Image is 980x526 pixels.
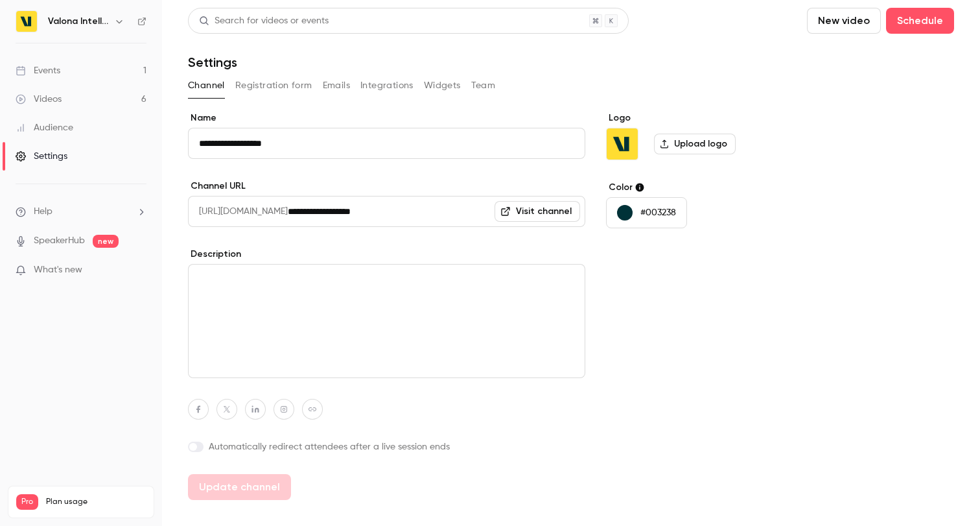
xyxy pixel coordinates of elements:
[471,75,496,96] button: Team
[640,206,676,219] p: #003238
[16,11,37,32] img: Valona Intelligence
[606,197,687,228] button: #003238
[606,112,805,160] section: Logo
[188,75,225,96] button: Channel
[199,14,329,28] div: Search for videos or events
[16,150,67,163] div: Settings
[188,112,585,125] label: Name
[606,181,805,194] label: Color
[46,497,146,507] span: Plan usage
[886,8,954,34] button: Schedule
[16,494,38,510] span: Pro
[495,201,580,222] a: Visit channel
[16,121,73,134] div: Audience
[34,205,52,219] span: Help
[807,8,881,34] button: New video
[34,263,82,277] span: What's new
[48,15,109,28] h6: Valona Intelligence
[16,205,146,219] li: help-dropdown-opener
[654,134,736,154] label: Upload logo
[235,75,312,96] button: Registration form
[93,235,119,248] span: new
[323,75,350,96] button: Emails
[188,248,585,261] label: Description
[34,234,85,248] a: SpeakerHub
[188,180,585,193] label: Channel URL
[606,112,805,125] label: Logo
[16,64,60,77] div: Events
[607,128,638,160] img: Valona Intelligence
[360,75,414,96] button: Integrations
[188,196,288,227] span: [URL][DOMAIN_NAME]
[188,54,237,70] h1: Settings
[424,75,461,96] button: Widgets
[188,440,585,453] label: Automatically redirect attendees after a live session ends
[16,93,62,106] div: Videos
